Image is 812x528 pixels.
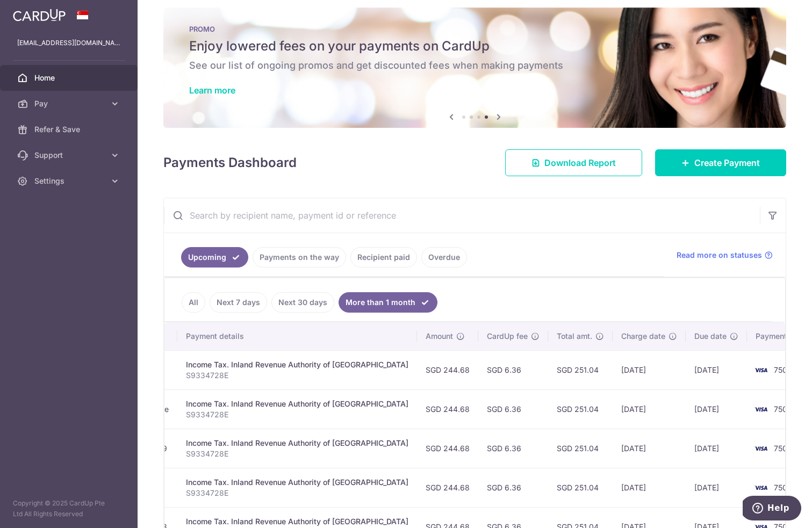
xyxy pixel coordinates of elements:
span: Total amt. [557,331,592,342]
img: Bank Card [750,364,772,377]
td: SGD 251.04 [548,429,613,468]
a: All [182,292,205,313]
input: Search by recipient name, payment id or reference [164,198,760,233]
div: Income Tax. Inland Revenue Authority of [GEOGRAPHIC_DATA] [186,359,408,370]
a: Download Report [505,149,642,176]
td: SGD 251.04 [548,389,613,429]
td: SGD 244.68 [417,429,478,468]
iframe: Opens a widget where you can find more information [743,496,801,523]
span: Pay [34,98,105,109]
span: Support [34,150,105,161]
td: SGD 251.04 [548,468,613,507]
span: Download Report [544,156,616,169]
a: More than 1 month [339,292,437,313]
p: S9334728E [186,488,408,498]
div: Income Tax. Inland Revenue Authority of [GEOGRAPHIC_DATA] [186,516,408,527]
td: SGD 6.36 [478,389,548,429]
p: PROMO [189,25,760,33]
img: Bank Card [750,403,772,416]
td: [DATE] [686,468,747,507]
td: SGD 251.04 [548,350,613,389]
h6: See our list of ongoing promos and get discounted fees when making payments [189,59,760,72]
span: 7504 [774,483,792,492]
img: Bank Card [750,481,772,494]
td: SGD 244.68 [417,468,478,507]
span: Amount [426,331,453,342]
td: SGD 244.68 [417,350,478,389]
span: 7504 [774,365,792,374]
a: Upcoming [181,247,248,267]
p: S9334728E [186,370,408,381]
p: S9334728E [186,409,408,420]
div: Income Tax. Inland Revenue Authority of [GEOGRAPHIC_DATA] [186,399,408,409]
td: SGD 244.68 [417,389,478,429]
img: Bank Card [750,442,772,455]
img: Latest Promos banner [163,8,786,128]
a: Next 30 days [271,292,334,313]
span: Refer & Save [34,124,105,135]
td: [DATE] [686,350,747,389]
td: SGD 6.36 [478,429,548,468]
span: Home [34,73,105,83]
a: Learn more [189,85,235,96]
span: CardUp fee [487,331,528,342]
a: Overdue [421,247,467,267]
div: Income Tax. Inland Revenue Authority of [GEOGRAPHIC_DATA] [186,438,408,449]
td: [DATE] [613,350,686,389]
td: SGD 6.36 [478,468,548,507]
td: [DATE] [613,429,686,468]
p: S9334728E [186,449,408,459]
a: Read more on statuses [677,250,773,261]
span: 7504 [774,404,792,414]
td: [DATE] [686,429,747,468]
h5: Enjoy lowered fees on your payments on CardUp [189,38,760,55]
td: SGD 6.36 [478,350,548,389]
td: [DATE] [613,389,686,429]
span: Due date [694,331,727,342]
a: Payments on the way [253,247,346,267]
th: Payment details [177,322,417,350]
a: Next 7 days [210,292,267,313]
td: [DATE] [686,389,747,429]
a: Recipient paid [350,247,417,267]
p: [EMAIL_ADDRESS][DOMAIN_NAME] [17,38,120,48]
img: CardUp [13,9,66,21]
h4: Payments Dashboard [163,153,297,172]
a: Create Payment [655,149,786,176]
span: Read more on statuses [677,250,762,261]
div: Income Tax. Inland Revenue Authority of [GEOGRAPHIC_DATA] [186,477,408,488]
span: 7504 [774,444,792,453]
span: Create Payment [694,156,760,169]
span: Charge date [621,331,665,342]
span: Settings [34,176,105,186]
td: [DATE] [613,468,686,507]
